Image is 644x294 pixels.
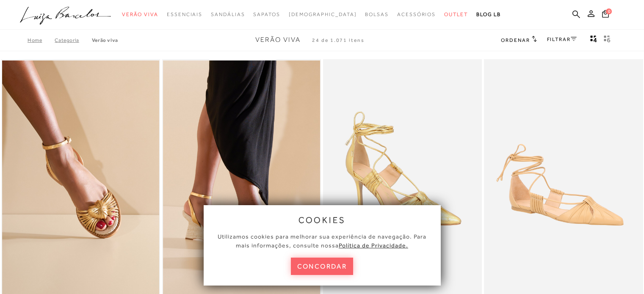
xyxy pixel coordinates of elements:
[211,7,245,22] a: categoryNavScreenReaderText
[299,215,346,225] span: cookies
[218,233,426,249] span: Utilizamos cookies para melhorar sua experiência de navegação. Para mais informações, consulte nossa
[588,35,600,46] button: Mostrar 4 produtos por linha
[122,7,158,22] a: categoryNavScreenReaderText
[606,8,612,14] span: 0
[167,11,202,17] span: Essenciais
[289,7,357,22] a: noSubCategoriesText
[211,11,245,17] span: Sandálias
[122,11,158,17] span: Verão Viva
[365,7,389,22] a: categoryNavScreenReaderText
[312,37,365,43] span: 24 de 1.071 itens
[92,37,118,43] a: Verão Viva
[55,37,91,43] a: Categoria
[253,11,280,17] span: Sapatos
[397,11,436,17] span: Acessórios
[253,7,280,22] a: categoryNavScreenReaderText
[476,7,501,22] a: BLOG LB
[28,37,55,43] a: Home
[444,11,468,17] span: Outlet
[547,36,577,42] a: FILTRAR
[501,37,530,43] span: Ordenar
[255,36,301,44] span: Verão Viva
[476,11,501,17] span: BLOG LB
[444,7,468,22] a: categoryNavScreenReaderText
[289,11,357,17] span: [DEMOGRAPHIC_DATA]
[339,242,408,249] a: Política de Privacidade.
[600,9,611,21] button: 0
[397,7,436,22] a: categoryNavScreenReaderText
[291,258,354,275] button: concordar
[167,7,202,22] a: categoryNavScreenReaderText
[365,11,389,17] span: Bolsas
[601,35,613,46] button: gridText6Desc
